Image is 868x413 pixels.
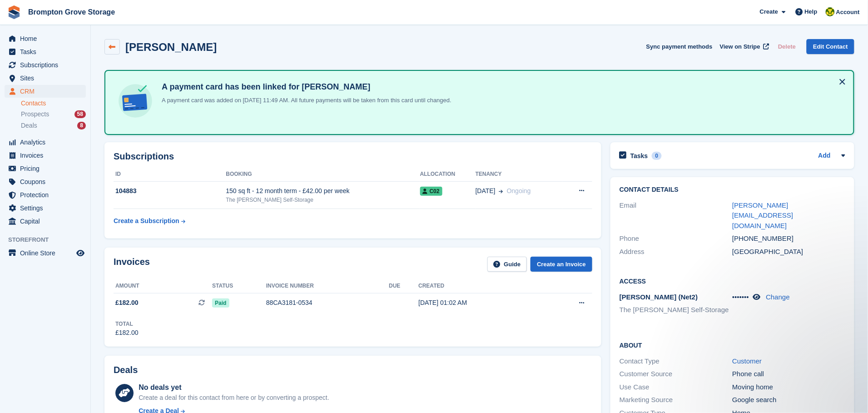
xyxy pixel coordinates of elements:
li: The [PERSON_NAME] Self-Storage [620,305,732,315]
a: menu [5,215,86,228]
div: Contact Type [620,356,732,367]
span: Ongoing [507,187,531,194]
th: Booking [226,167,420,182]
div: 104883 [114,186,226,196]
div: Moving home [733,382,845,393]
a: menu [5,247,86,259]
img: card-linked-ebf98d0992dc2aeb22e95c0e3c79077019eb2392cfd83c6a337811c24bc77127.svg [116,82,154,120]
a: Create a Subscription [114,213,185,229]
a: menu [5,45,86,58]
span: Pricing [20,162,74,175]
th: Allocation [420,167,476,182]
span: Sites [20,72,74,85]
span: [PERSON_NAME] (Net2) [620,293,698,301]
div: Phone call [733,369,845,379]
span: C02 [420,187,442,196]
span: Home [20,32,74,45]
a: Brompton Grove Storage [25,5,119,20]
a: menu [5,175,86,188]
div: 150 sq ft - 12 month term - £42.00 per week [226,186,420,196]
div: Customer Source [620,369,732,379]
th: Tenancy [476,167,562,182]
a: Contacts [21,99,86,108]
h2: Tasks [630,152,648,160]
span: Coupons [20,175,74,188]
span: £182.00 [115,298,139,308]
a: Prospects 58 [21,109,86,119]
div: Create a deal for this contact from here or by converting a prospect. [139,393,329,403]
p: A payment card was added on [DATE] 11:49 AM. All future payments will be taken from this card unt... [158,96,451,105]
div: [GEOGRAPHIC_DATA] [733,247,845,257]
span: Deals [21,121,37,130]
h2: About [620,340,845,349]
span: Settings [20,202,74,214]
h4: A payment card has been linked for [PERSON_NAME] [158,82,451,92]
span: CRM [20,85,74,98]
a: menu [5,136,86,149]
a: Add [818,151,831,161]
h2: Access [620,276,845,285]
a: menu [5,85,86,98]
a: menu [5,162,86,175]
div: 8 [77,122,86,129]
div: Email [620,200,732,231]
span: Storefront [8,235,90,244]
span: Online Store [20,247,74,259]
div: Create a Subscription [114,216,179,226]
h2: Subscriptions [114,151,592,162]
button: Delete [774,39,799,54]
a: Change [766,293,790,301]
div: Google search [733,395,845,405]
img: stora-icon-8386f47178a22dfd0bd8f6a31ec36ba5ce8667c1dd55bd0f319d3a0aa187defe.svg [7,5,21,19]
a: Deals 8 [21,121,86,130]
div: [PHONE_NUMBER] [733,234,845,244]
div: Total [115,320,139,328]
div: 88CA3181-0534 [266,298,389,308]
a: menu [5,189,86,201]
a: Guide [487,257,527,272]
span: Create [760,7,778,16]
div: No deals yet [139,382,329,393]
th: Due [389,279,418,294]
span: Account [836,8,860,17]
button: Sync payment methods [646,39,713,54]
a: menu [5,32,86,45]
div: 0 [652,152,662,160]
a: Create an Invoice [531,257,592,272]
span: Prospects [21,110,49,119]
a: View on Stripe [716,39,771,54]
div: Phone [620,234,732,244]
a: menu [5,59,86,71]
a: menu [5,72,86,85]
h2: Invoices [114,257,150,272]
div: 58 [74,110,86,118]
a: Customer [733,357,762,365]
th: ID [114,167,226,182]
span: Paid [212,299,229,308]
a: menu [5,149,86,162]
span: ••••••• [733,293,749,301]
div: The [PERSON_NAME] Self-Storage [226,196,420,204]
div: £182.00 [115,328,139,338]
th: Invoice number [266,279,389,294]
div: [DATE] 01:02 AM [418,298,543,308]
span: Help [805,7,818,16]
span: Capital [20,215,74,228]
div: Use Case [620,382,732,393]
div: Marketing Source [620,395,732,405]
th: Status [212,279,266,294]
img: Marie Cavalier [826,7,835,16]
span: Invoices [20,149,74,162]
a: [PERSON_NAME][EMAIL_ADDRESS][DOMAIN_NAME] [733,201,794,229]
span: Protection [20,189,74,201]
a: menu [5,202,86,214]
span: Tasks [20,45,74,58]
th: Created [418,279,543,294]
span: Analytics [20,136,74,149]
div: Address [620,247,732,257]
th: Amount [114,279,212,294]
a: Edit Contact [807,39,854,54]
h2: Contact Details [620,186,845,194]
h2: Deals [114,365,138,375]
span: Subscriptions [20,59,74,71]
